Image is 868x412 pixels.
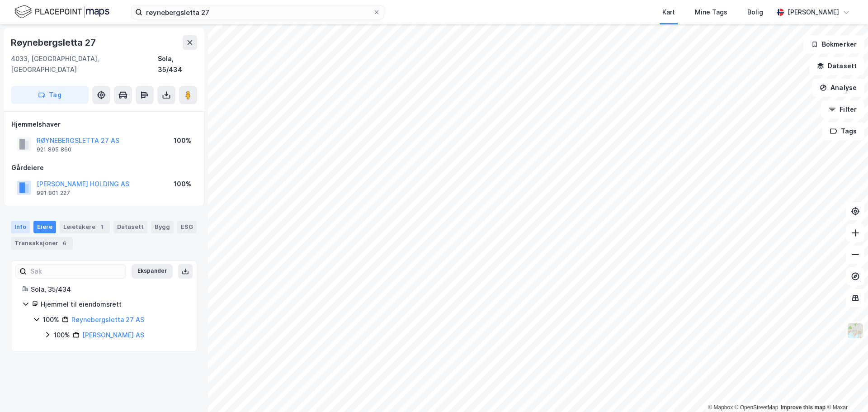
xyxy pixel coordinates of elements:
[97,223,106,232] div: 1
[174,179,191,189] div: 100%
[781,404,826,411] a: Improve this map
[60,221,110,233] div: Leietakere
[11,53,158,75] div: 4033, [GEOGRAPHIC_DATA], [GEOGRAPHIC_DATA]
[177,221,197,233] div: ESG
[31,284,186,295] div: Sola, 35/434
[803,35,864,53] button: Bokmerker
[735,404,778,411] a: OpenStreetMap
[132,264,173,279] button: Ekspander
[812,79,864,97] button: Analyse
[54,330,70,341] div: 100%
[821,100,864,118] button: Filter
[43,314,59,325] div: 100%
[142,5,373,19] input: Søk på adresse, matrikkel, gårdeiere, leietakere eller personer
[662,7,675,18] div: Kart
[695,7,727,18] div: Mine Tags
[11,237,73,250] div: Transaksjoner
[11,86,89,104] button: Tag
[823,369,868,412] iframe: Chat Widget
[60,239,69,248] div: 6
[14,4,109,20] img: logo.f888ab2527a4732fd821a326f86c7f29.svg
[41,299,186,310] div: Hjemmel til eiendomsrett
[11,35,97,50] div: Røynebergsletta 27
[809,57,864,75] button: Datasett
[151,221,174,233] div: Bygg
[11,162,197,173] div: Gårdeiere
[11,119,197,130] div: Hjemmelshaver
[788,7,839,18] div: [PERSON_NAME]
[27,265,126,278] input: Søk
[82,331,144,339] a: [PERSON_NAME] AS
[847,322,864,339] img: Z
[71,316,144,323] a: Røynebergsletta 27 AS
[708,404,733,411] a: Mapbox
[11,221,30,233] div: Info
[158,53,197,75] div: Sola, 35/434
[37,146,71,153] div: 921 895 860
[822,122,864,140] button: Tags
[37,189,70,197] div: 991 801 227
[174,135,191,146] div: 100%
[113,221,147,233] div: Datasett
[747,7,763,18] div: Bolig
[33,221,56,233] div: Eiere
